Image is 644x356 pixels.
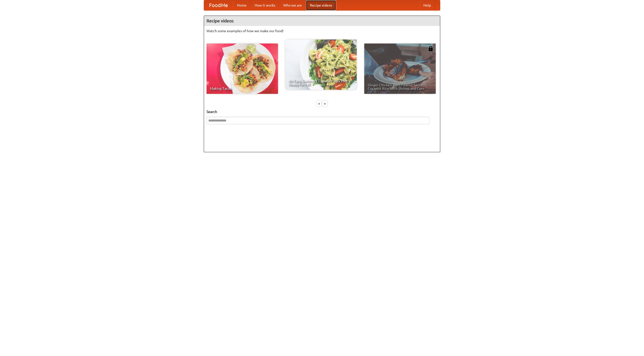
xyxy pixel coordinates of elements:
span: Making Tacos [210,87,274,90]
a: Home [233,0,251,10]
a: Who we are [279,0,306,10]
h4: Recipe videos [204,16,440,26]
p: Watch some examples of how we make our food! [207,28,437,33]
img: 483408.png [428,46,433,51]
a: How it works [251,0,279,10]
a: An Easy, Summery Tomato Pasta That's Ready for Fall [285,39,357,90]
div: » [323,100,327,107]
span: An Easy, Summery Tomato Pasta That's Ready for Fall [289,79,353,86]
h5: Search [207,109,437,114]
a: FoodMe [204,0,233,10]
a: Recipe videos [306,0,336,10]
a: Help [419,0,435,10]
a: Making Tacos [207,44,278,94]
div: « [317,100,321,107]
